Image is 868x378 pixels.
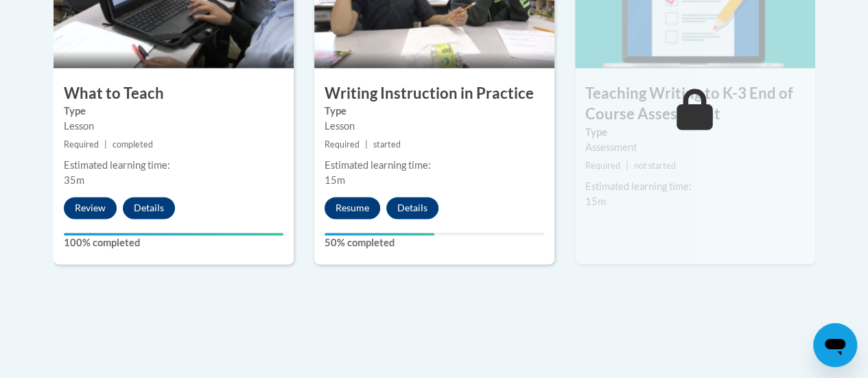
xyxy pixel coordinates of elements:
h3: Writing Instruction in Practice [314,83,554,104]
span: | [104,139,107,150]
div: Your progress [325,233,434,235]
div: Estimated learning time: [585,179,805,194]
label: 50% completed [325,235,544,250]
div: Lesson [325,119,544,134]
div: Assessment [585,140,805,155]
div: Estimated learning time: [325,158,544,173]
span: completed [113,139,153,150]
div: Lesson [64,119,283,134]
label: Type [585,125,805,140]
h3: What to Teach [54,83,294,104]
div: Estimated learning time: [64,158,283,173]
span: 15m [585,196,606,207]
span: | [365,139,368,150]
button: Details [386,197,438,219]
span: | [626,161,629,171]
button: Resume [325,197,380,219]
h3: Teaching Writing to K-3 End of Course Assessment [575,83,815,126]
label: Type [64,104,283,119]
span: 35m [64,174,84,186]
div: Your progress [64,233,283,235]
button: Details [123,197,175,219]
label: 100% completed [64,235,283,250]
span: started [373,139,401,150]
iframe: Button to launch messaging window [813,323,857,367]
span: Required [325,139,360,150]
span: not started [634,161,676,171]
span: Required [64,139,99,150]
button: Review [64,197,117,219]
span: Required [585,161,620,171]
label: Type [325,104,544,119]
span: 15m [325,174,345,186]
